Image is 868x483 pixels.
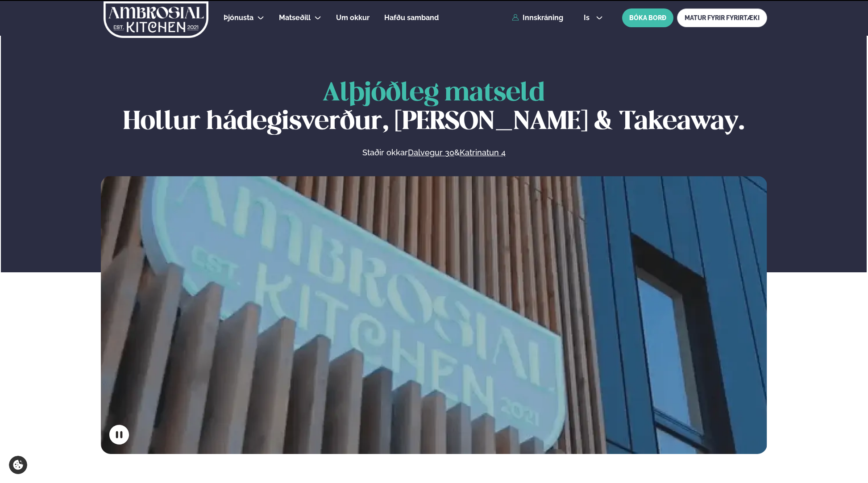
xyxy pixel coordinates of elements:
img: logo [103,1,209,38]
a: MATUR FYRIR FYRIRTÆKI [677,8,767,27]
span: Um okkur [336,13,370,22]
button: BÓKA BORÐ [622,8,673,27]
span: Alþjóðleg matseld [323,81,545,106]
span: Þjónusta [224,13,253,22]
p: Staðir okkar & [265,147,602,158]
button: is [577,14,610,21]
a: Innskráning [512,14,563,22]
span: Matseðill [279,13,311,22]
a: Hafðu samband [384,12,439,23]
a: Matseðill [279,12,311,23]
span: Hafðu samband [384,13,439,22]
span: is [584,14,592,21]
h1: Hollur hádegisverður, [PERSON_NAME] & Takeaway. [101,79,767,137]
a: Um okkur [336,12,370,23]
a: Þjónusta [224,12,253,23]
a: Cookie settings [9,456,27,474]
a: Katrinatun 4 [460,147,506,158]
a: Dalvegur 30 [408,147,454,158]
